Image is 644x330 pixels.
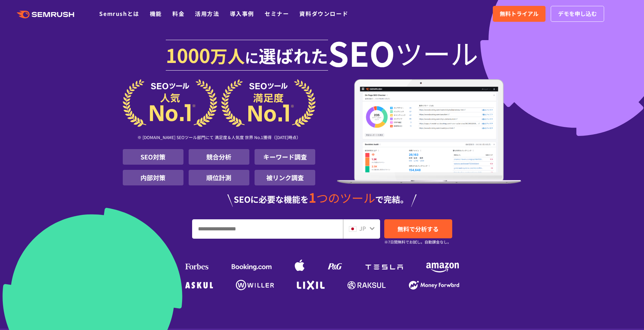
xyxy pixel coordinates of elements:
[375,193,409,205] span: で完結。
[172,9,184,18] a: 料金
[384,219,452,238] a: 無料で分析する
[245,47,259,67] span: に
[551,6,604,22] a: デモを申し込む
[123,191,522,207] div: SEOに必要な機能を
[210,43,245,68] span: 万人
[189,149,249,165] li: 競合分析
[299,9,348,18] a: 資料ダウンロード
[384,239,451,245] small: ※7日間無料でお試し。自動課金なし。
[123,127,316,149] div: ※ [DOMAIN_NAME] SEOツール部門にて 満足度＆人気度 世界 No.1獲得（[DATE]時点）
[259,43,328,68] span: 選ばれた
[99,9,139,18] a: Semrushとは
[192,220,343,238] input: URL、キーワードを入力してください
[558,9,597,18] span: デモを申し込む
[493,6,546,22] a: 無料トライアル
[309,188,316,207] span: 1
[316,189,375,206] span: つのツール
[189,170,249,185] li: 順位計測
[397,224,439,233] span: 無料で分析する
[500,9,539,18] span: 無料トライアル
[255,170,315,185] li: 被リンク調査
[230,9,254,18] a: 導入事例
[395,39,478,66] span: ツール
[123,149,183,165] li: SEO対策
[195,9,219,18] a: 活用方法
[359,224,366,232] span: JP
[265,9,289,18] a: セミナー
[328,39,395,66] span: SEO
[150,9,162,18] a: 機能
[166,41,210,68] span: 1000
[255,149,315,165] li: キーワード調査
[123,170,183,185] li: 内部対策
